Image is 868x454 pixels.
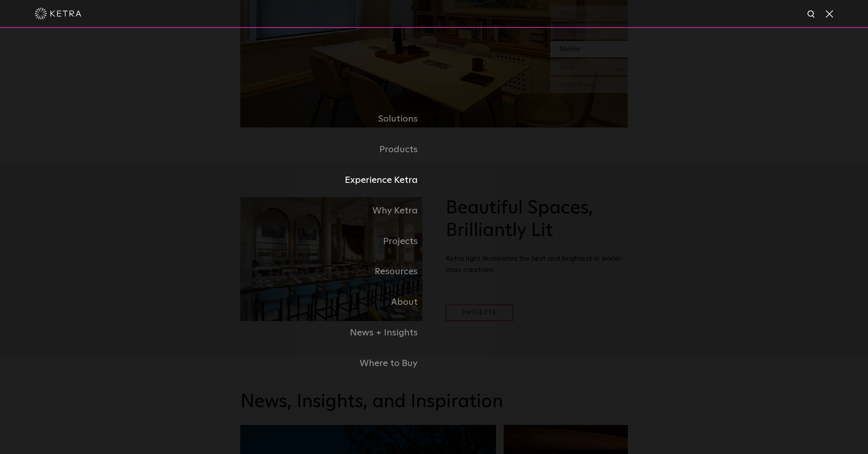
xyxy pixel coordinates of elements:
a: Where to Buy [240,348,434,379]
a: Solutions [240,104,434,134]
a: About [240,287,434,318]
img: search icon [807,10,816,19]
div: Navigation Menu [240,104,628,378]
a: Projects [240,226,434,257]
a: Products [240,134,434,165]
a: News + Insights [240,318,434,348]
a: Resources [240,256,434,287]
a: Experience Ketra [240,165,434,196]
a: Why Ketra [240,196,434,226]
img: ketra-logo-2019-white [35,8,81,19]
